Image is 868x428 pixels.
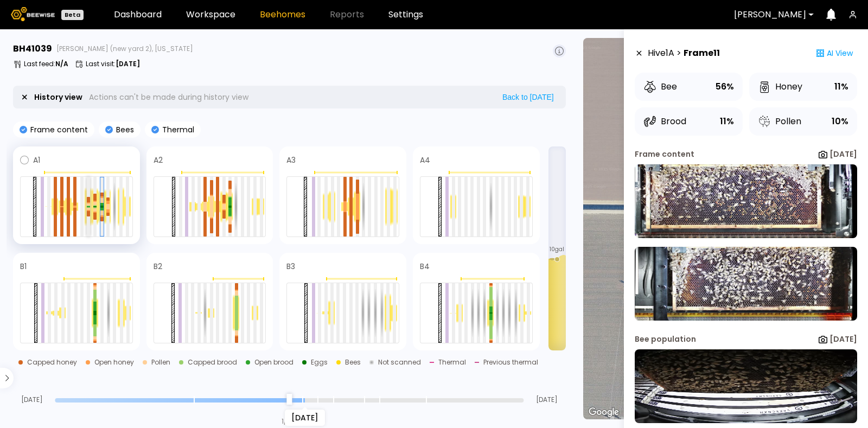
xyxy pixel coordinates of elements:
[311,359,328,366] div: Eggs
[528,397,566,403] span: [DATE]
[86,61,140,67] p: Last visit :
[116,59,140,68] b: [DATE]
[550,247,564,252] span: 10 gal
[720,114,734,129] div: 11%
[812,42,857,64] div: AI View
[643,80,677,93] div: Bee
[635,149,694,160] div: Frame content
[13,397,50,403] span: [DATE]
[151,359,170,366] div: Pollen
[33,156,40,164] h4: A1
[586,405,622,419] img: Google
[832,114,848,129] div: 10%
[89,93,248,101] p: Actions can't be made during history view
[716,79,734,94] div: 56%
[635,334,696,345] div: Bee population
[254,359,293,366] div: Open brood
[56,46,193,52] span: [PERSON_NAME] (new yard 2), [US_STATE]
[282,417,293,426] div: 1 / 12
[635,164,857,238] img: 20250824_102751-a-554.34-front-41039-AAYNANAC.jpg
[635,349,857,423] img: 20250824_101901_-0700-a-554-front-41039-AAYNANAC.jpg
[20,263,27,270] h4: B1
[24,61,68,67] p: Last feed :
[286,263,295,270] h4: B3
[345,359,361,366] div: Bees
[420,263,430,270] h4: B4
[286,156,296,164] h4: A3
[834,79,848,94] div: 11%
[438,359,466,366] div: Thermal
[758,80,802,93] div: Honey
[34,93,82,101] p: History view
[186,10,235,19] a: Workspace
[378,359,421,366] div: Not scanned
[113,126,134,133] p: Bees
[648,42,720,64] div: Hive 1 A >
[154,156,163,164] h4: A2
[27,359,77,366] div: Capped honey
[758,115,801,128] div: Pollen
[829,149,857,159] b: [DATE]
[420,156,430,164] h4: A4
[188,359,237,366] div: Capped brood
[285,410,325,426] div: [DATE]
[499,92,557,102] button: Back to [DATE]
[586,405,622,419] a: Open this area in Google Maps (opens a new window)
[11,7,55,21] img: Beewise logo
[388,10,423,19] a: Settings
[61,10,84,20] div: Beta
[159,126,194,133] p: Thermal
[27,126,88,133] p: Frame content
[829,334,857,344] b: [DATE]
[114,10,162,19] a: Dashboard
[260,10,305,19] a: Beehomes
[94,359,134,366] div: Open honey
[154,263,162,270] h4: B2
[643,115,686,128] div: Brood
[684,47,720,60] strong: Frame 11
[635,247,857,321] img: 20250824_102751-a-554.34-back-41039-AAYNANAC.jpg
[483,359,538,366] div: Previous thermal
[13,44,52,53] h3: BH 41039
[55,59,68,68] b: N/A
[330,10,364,19] span: Reports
